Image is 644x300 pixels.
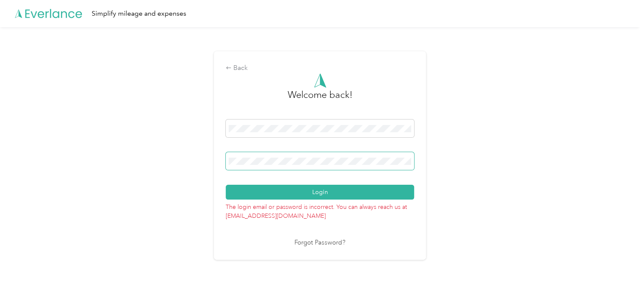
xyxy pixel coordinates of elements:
[596,253,644,300] iframe: Everlance-gr Chat Button Frame
[294,238,345,248] a: Forgot Password?
[226,185,414,200] button: Login
[288,88,353,111] h3: greeting
[226,200,414,220] p: The login email or password is incorrect. You can always reach us at [EMAIL_ADDRESS][DOMAIN_NAME]
[92,8,186,19] div: Simplify mileage and expenses
[226,63,414,73] div: Back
